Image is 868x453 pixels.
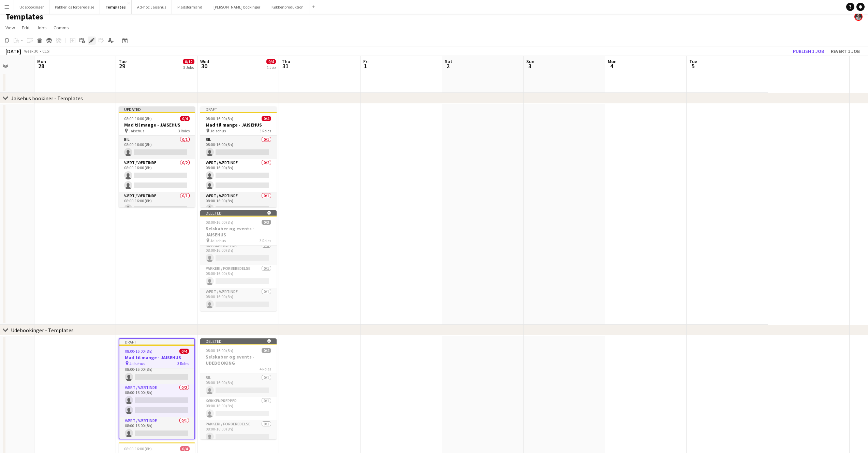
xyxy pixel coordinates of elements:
h3: Mad til mange - JAISEHUS [119,354,194,361]
div: CEST [42,48,51,54]
span: 2 [444,62,452,70]
span: 08:00-16:00 (8h) [124,446,152,451]
div: [DATE] [5,48,21,55]
span: Jaisehus [129,128,144,133]
span: Comms [54,25,69,31]
span: 1 [362,62,369,70]
h3: Selskaber og events - UDEBOOKING [200,354,277,366]
div: Updated [119,106,195,112]
app-card-role: Vært / Værtinde0/108:00-16:00 (8h) [119,417,194,440]
span: 0/4 [179,349,189,354]
button: Templates [100,0,132,14]
span: Tue [119,58,127,64]
span: Jaisehus [210,128,226,133]
span: Edit [22,25,30,31]
div: 3 Jobs [183,65,194,70]
app-card-role: Bil0/108:00-16:00 (8h) [200,136,277,159]
div: Deleted [200,338,277,344]
span: 0/4 [262,348,271,353]
span: 0/3 [262,220,271,225]
span: 0/4 [180,446,190,451]
app-job-card: Draft08:00-16:00 (8h)0/4Mad til mange - JAISEHUS Jaisehus3 RolesBil0/108:00-16:00 (8h) Vært / Vær... [200,106,277,207]
span: 3 Roles [177,361,189,366]
span: View [5,25,15,31]
span: 0/4 [180,116,190,121]
span: Thu [282,58,290,64]
span: 08:00-16:00 (8h) [206,220,233,225]
span: Jaisehus [129,361,145,366]
button: Pladsformand [172,0,208,14]
span: 29 [118,62,127,70]
div: Deleted [200,210,277,216]
app-card-role: Vært / Værtinde0/208:00-16:00 (8h) [200,159,277,192]
span: 08:00-16:00 (8h) [125,349,152,354]
span: 3 Roles [260,238,271,243]
span: 08:00-16:00 (8h) [124,116,152,121]
span: 31 [281,62,290,70]
div: Draft [200,106,277,112]
div: Draft [119,339,194,345]
span: 0/4 [266,59,276,64]
span: 0/12 [183,59,194,64]
span: Jaisehus [210,238,226,243]
app-job-card: Deleted 08:00-16:00 (8h)0/4Selskaber og events - UDEBOOKING4 RolesBil0/108:00-16:00 (8h) Køkkenpr... [200,338,277,439]
a: View [3,23,18,32]
span: 08:00-16:00 (8h) [206,348,233,353]
app-job-card: Draft08:00-16:00 (8h)0/4Mad til mange - JAISEHUS Jaisehus3 RolesBil0/108:00-16:00 (8h) Vært / Vær... [119,338,195,439]
a: Jobs [34,23,49,32]
button: Pakkeri og forberedelse [49,0,100,14]
button: Køkkenproduktion [266,0,309,14]
app-card-role: Bil0/108:00-16:00 (8h) [119,136,195,159]
span: Mon [37,58,46,64]
app-card-role: Pakkeri / forberedelse0/108:00-16:00 (8h) [200,420,277,443]
span: 4 [607,62,617,70]
span: 08:00-16:00 (8h) [206,116,233,121]
span: 3 Roles [260,128,271,133]
span: 4 Roles [260,366,271,371]
app-card-role: Pakkeri / forberedelse0/108:00-16:00 (8h) [200,265,277,288]
app-card-role: Vært / Værtinde0/108:00-16:00 (8h) [119,192,195,215]
div: Jaisehus bookiner - Templates [11,95,83,102]
app-card-role: Vært / Værtinde0/108:00-16:00 (8h) [200,288,277,311]
app-job-card: Updated08:00-16:00 (8h)0/4Mad til mange - JAISEHUS Jaisehus3 RolesBil0/108:00-16:00 (8h) Vært / V... [119,106,195,207]
span: Tue [689,58,697,64]
h3: Selskaber og events - JAISEHUS [200,225,277,238]
app-user-avatar: Nicolai Jepsen [854,13,863,21]
app-card-role: Bil0/108:00-16:00 (8h) [200,374,277,397]
div: Udebookinger - Templates [11,327,74,334]
h1: Templates [5,12,43,22]
app-card-role: Køkkenprepper0/108:00-16:00 (8h) [200,397,277,420]
h3: Mad til mange - JAISEHUS [119,122,195,128]
button: [PERSON_NAME] bookinger [208,0,266,14]
span: Fri [363,58,369,64]
span: 5 [688,62,697,70]
span: Sat [445,58,452,64]
span: 0/4 [262,116,271,121]
a: Comms [51,23,72,32]
span: Jobs [36,25,47,31]
button: Udebookinger [14,0,49,14]
span: 3 [525,62,534,70]
span: 3 Roles [178,128,190,133]
a: Edit [19,23,32,32]
span: Mon [608,58,617,64]
span: Sun [526,58,534,64]
app-job-card: Deleted 08:00-16:00 (8h)0/3Selskaber og events - JAISEHUS Jaisehus3 RolesKøkkenprepper0/108:00-16... [200,210,277,311]
app-card-role: Køkkenprepper0/108:00-16:00 (8h) [200,242,277,265]
button: Ad-hoc Jaisehus [132,0,172,14]
app-card-role: Bil0/108:00-16:00 (8h) [119,361,194,384]
div: 1 Job [267,65,276,70]
app-card-role: Vært / Værtinde0/208:00-16:00 (8h) [119,384,194,417]
span: 28 [36,62,46,70]
button: Revert 1 job [828,47,863,56]
app-card-role: Vært / Værtinde0/108:00-16:00 (8h) [200,192,277,215]
h3: Mad til mange - JAISEHUS [200,122,277,128]
span: 30 [199,62,209,70]
app-card-role: Vært / Værtinde0/208:00-16:00 (8h) [119,159,195,192]
button: Publish 1 job [790,47,827,56]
